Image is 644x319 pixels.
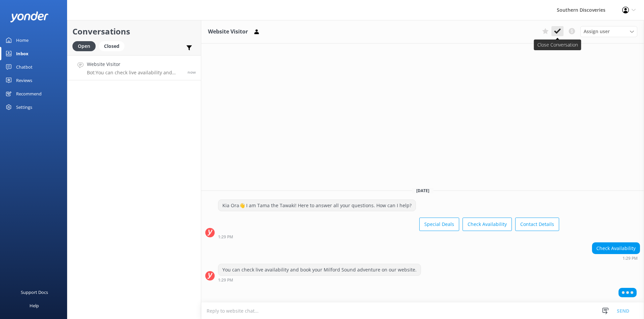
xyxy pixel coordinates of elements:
div: Reviews [16,74,32,87]
img: yonder-white-logo.png [10,11,49,22]
strong: 1:29 PM [623,256,638,260]
button: Special Deals [419,218,459,231]
div: Closed [99,41,124,51]
h2: Conversations [72,25,196,38]
strong: 1:29 PM [218,278,233,282]
div: Inbox [16,47,29,60]
div: Settings [16,100,32,114]
a: Website VisitorBot:You can check live availability and book your Milford Sound adventure on our w... [67,55,201,80]
span: Assign user [584,28,610,35]
div: Check Availability [592,243,640,254]
a: Open [72,42,99,50]
p: Bot: You can check live availability and book your Milford Sound adventure on our website. [87,70,182,76]
button: Check Availability [463,218,512,231]
h3: Website Visitor [208,27,248,36]
button: Contact Details [515,218,559,231]
div: Recommend [16,87,42,100]
div: Chatbot [16,60,33,74]
div: Sep 27 2025 01:29pm (UTC +12:00) Pacific/Auckland [218,234,559,239]
strong: 1:29 PM [218,235,233,239]
h4: Website Visitor [87,61,182,68]
div: Sep 27 2025 01:29pm (UTC +12:00) Pacific/Auckland [218,277,421,282]
span: [DATE] [412,188,433,193]
div: Help [30,299,39,312]
div: Kia Ora👋 I am Tama the Tawaki! Here to answer all your questions. How can I help? [218,200,416,211]
div: You can check live availability and book your Milford Sound adventure on our website. [218,264,421,275]
div: Home [16,33,29,47]
div: Open [72,41,96,51]
div: Support Docs [21,286,48,299]
div: Sep 27 2025 01:29pm (UTC +12:00) Pacific/Auckland [592,256,640,260]
div: Assign User [580,26,637,37]
span: Sep 27 2025 01:29pm (UTC +12:00) Pacific/Auckland [187,69,196,75]
a: Closed [99,42,128,50]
